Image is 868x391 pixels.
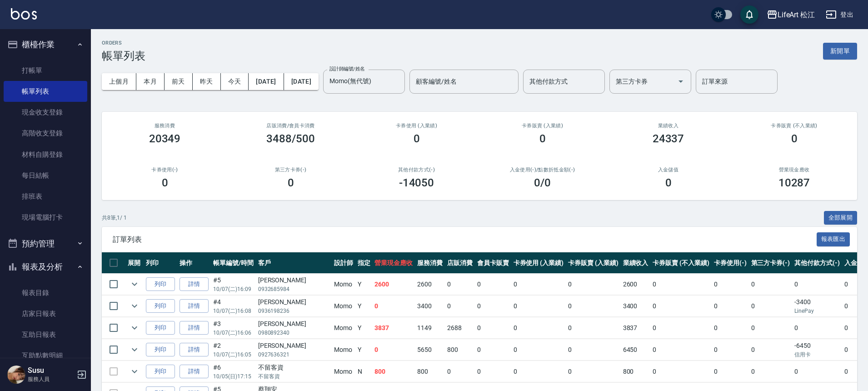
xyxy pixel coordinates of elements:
th: 設計師 [332,252,355,274]
a: 店家日報表 [4,303,87,324]
td: 0 [566,274,621,295]
button: Open [673,74,688,89]
h2: ORDERS [102,40,145,46]
td: 2600 [621,274,651,295]
a: 現場電腦打卡 [4,207,87,228]
th: 卡券販賣 (不入業績) [650,252,711,274]
td: 3400 [621,296,651,317]
p: 服務人員 [28,375,74,383]
button: 登出 [822,6,857,23]
label: 設計師編號/姓名 [329,65,365,72]
p: 10/07 (二) 16:05 [213,351,254,359]
td: 0 [445,296,475,317]
th: 展開 [125,252,144,274]
p: LinePay [794,307,840,315]
button: 報表匯出 [817,232,850,246]
button: 列印 [146,321,175,335]
h2: 入金儲值 [616,167,720,173]
h2: 卡券販賣 (入業績) [490,123,594,129]
td: 800 [372,361,415,382]
th: 列印 [144,252,177,274]
a: 帳單列表 [4,81,87,102]
td: Y [355,317,373,339]
td: Momo [332,361,355,382]
a: 詳情 [180,321,209,335]
h3: -14050 [399,176,434,189]
td: Momo [332,317,355,339]
h3: 帳單列表 [102,50,145,62]
a: 詳情 [180,365,209,379]
td: 1149 [415,317,445,339]
h3: 0 [539,132,546,145]
td: 0 [712,274,749,295]
button: expand row [128,277,141,291]
td: 0 [650,296,711,317]
td: 0 [650,339,711,361]
td: Momo [332,339,355,361]
h2: 營業現金應收 [742,167,846,173]
a: 互助點數明細 [4,345,87,366]
td: 3837 [372,317,415,339]
td: Momo [332,274,355,295]
button: 列印 [146,343,175,357]
th: 卡券使用(-) [712,252,749,274]
td: 0 [749,361,793,382]
h2: 其他付款方式(-) [364,167,469,173]
button: 全部展開 [824,211,858,225]
td: 0 [372,339,415,361]
a: 報表匯出 [817,235,850,243]
td: 0 [475,361,511,382]
h3: 24337 [653,132,684,145]
td: 0 [475,317,511,339]
td: 0 [566,339,621,361]
td: 0 [475,296,511,317]
button: 今天 [221,73,249,90]
td: 0 [650,361,711,382]
th: 操作 [177,252,211,274]
button: 新開單 [823,43,857,60]
td: 2600 [415,274,445,295]
button: 預約管理 [4,232,87,256]
td: N [355,361,373,382]
button: 櫃檯作業 [4,33,87,56]
a: 互助日報表 [4,324,87,345]
a: 報表目錄 [4,282,87,303]
button: 列印 [146,299,175,313]
button: 列印 [146,365,175,379]
h3: 0 [665,176,672,189]
button: LifeArt 松江 [763,5,819,24]
td: 0 [749,317,793,339]
h3: 20349 [149,132,181,145]
th: 營業現金應收 [372,252,415,274]
img: Logo [11,8,37,20]
td: #3 [211,317,256,339]
p: 0927636321 [258,351,329,359]
td: -6450 [792,339,842,361]
div: LifeArt 松江 [778,9,815,20]
p: 0980892340 [258,329,329,337]
h2: 卡券使用(-) [113,167,217,173]
a: 現金收支登錄 [4,102,87,123]
td: 0 [650,274,711,295]
p: 0936198236 [258,307,329,315]
td: 0 [712,361,749,382]
button: expand row [128,365,141,378]
td: 0 [511,317,566,339]
td: 0 [749,339,793,361]
td: 0 [511,296,566,317]
h3: 0 [414,132,420,145]
th: 店販消費 [445,252,475,274]
td: 0 [566,361,621,382]
th: 指定 [355,252,373,274]
td: Y [355,296,373,317]
th: 帳單編號/時間 [211,252,256,274]
h2: 業績收入 [616,123,720,129]
a: 詳情 [180,277,209,291]
button: save [740,5,758,24]
td: 0 [566,317,621,339]
th: 業績收入 [621,252,651,274]
td: Y [355,274,373,295]
td: -3400 [792,296,842,317]
td: 0 [445,361,475,382]
td: 0 [749,274,793,295]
